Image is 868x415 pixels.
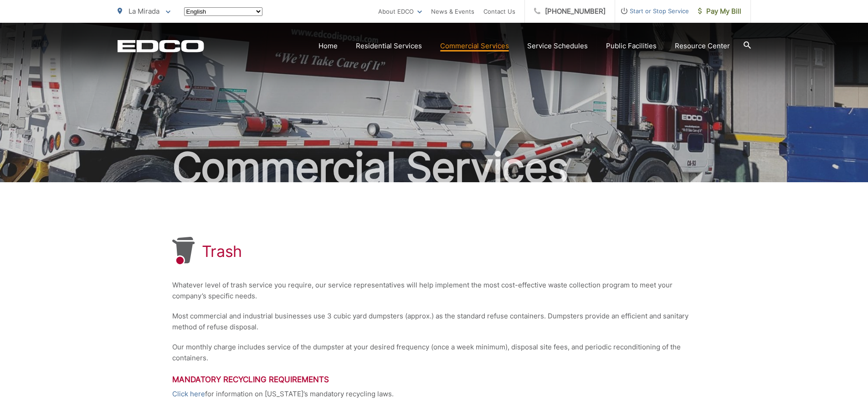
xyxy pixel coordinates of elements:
[184,7,262,16] select: Select a language
[675,41,730,51] a: Resource Center
[378,6,422,17] a: About EDCO
[483,6,515,17] a: Contact Us
[172,375,696,384] h3: Mandatory Recycling Requirements
[172,280,696,302] p: Whatever level of trash service you require, our service representatives will help implement the ...
[118,40,204,52] a: EDCD logo. Return to the homepage.
[431,6,474,17] a: News & Events
[172,389,205,400] a: Click here
[356,41,422,51] a: Residential Services
[318,41,338,51] a: Home
[172,342,696,364] p: Our monthly charge includes service of the dumpster at your desired frequency (once a week minimu...
[440,41,509,51] a: Commercial Services
[118,145,751,190] h2: Commercial Services
[172,389,696,400] p: for information on [US_STATE]’s mandatory recycling laws.
[606,41,657,51] a: Public Facilities
[527,41,588,51] a: Service Schedules
[128,7,159,15] span: La Mirada
[698,6,741,17] span: Pay My Bill
[202,242,242,261] h1: Trash
[172,311,696,333] p: Most commercial and industrial businesses use 3 cubic yard dumpsters (approx.) as the standard re...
